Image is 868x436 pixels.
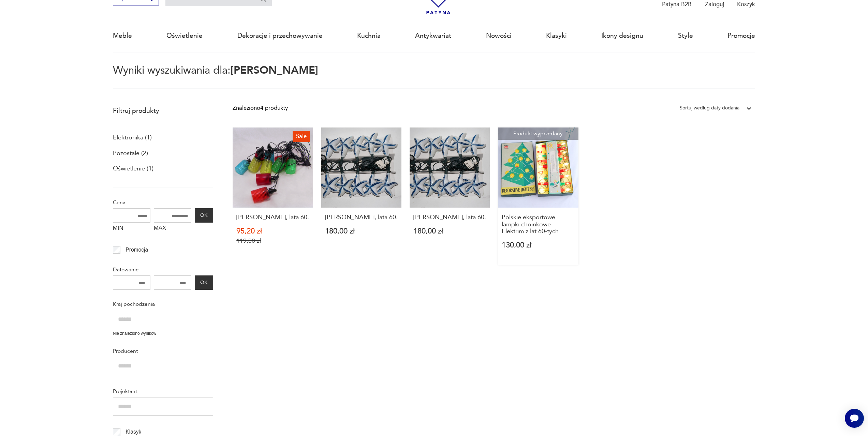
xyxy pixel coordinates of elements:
[113,300,213,309] p: Kraj pochodzenia
[321,127,401,265] a: Lampki choinkowe, lata 60.[PERSON_NAME], lata 60.180,00 zł
[325,228,398,235] p: 180,00 zł
[126,245,148,254] p: Promocja
[231,63,318,77] span: [PERSON_NAME]
[498,127,578,265] a: Produkt wyprzedanyPolskie eksportowe lampki choinkowe Elektrim z lat 60-tychPolskie eksportowe la...
[502,214,575,235] h3: Polskie eksportowe lampki choinkowe Elektrim z lat 60-tych
[195,208,213,223] button: OK
[678,20,693,51] a: Style
[236,228,309,235] p: 95,20 zł
[195,275,213,290] button: OK
[413,228,486,235] p: 180,00 zł
[233,104,288,112] div: Znaleziono 4 produkty
[325,214,398,221] h3: [PERSON_NAME], lata 60.
[705,0,724,8] p: Zaloguj
[413,214,486,221] h3: [PERSON_NAME], lata 60.
[113,198,213,207] p: Cena
[415,20,451,51] a: Antykwariat
[154,223,191,236] label: MAX
[601,20,643,51] a: Ikony designu
[680,104,739,112] div: Sortuj według daty dodania
[502,242,575,249] p: 130,00 zł
[113,148,148,159] a: Pozostałe (2)
[113,330,213,337] p: Nie znaleziono wyników
[727,20,755,51] a: Promocje
[546,20,567,51] a: Klasyki
[233,127,313,265] a: SaleLampki choinkowe, lata 60.[PERSON_NAME], lata 60.95,20 zł119,00 zł
[486,20,512,51] a: Nowości
[113,106,213,115] p: Filtruj produkty
[236,237,309,244] p: 119,00 zł
[113,65,755,89] p: Wyniki wyszukiwania dla:
[410,127,490,265] a: Lampki choinkowe, lata 60.[PERSON_NAME], lata 60.180,00 zł
[113,132,152,144] a: Elektronika (1)
[113,387,213,396] p: Projektant
[237,20,323,51] a: Dekoracje i przechowywanie
[113,347,213,356] p: Producent
[845,409,864,428] iframe: Smartsupp widget button
[113,20,132,51] a: Meble
[113,223,150,236] label: MIN
[113,265,213,274] p: Datowanie
[113,163,153,175] a: Oświetlenie (1)
[357,20,381,51] a: Kuchnia
[236,214,309,221] h3: [PERSON_NAME], lata 60.
[166,20,203,51] a: Oświetlenie
[737,0,755,8] p: Koszyk
[662,0,692,8] p: Patyna B2B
